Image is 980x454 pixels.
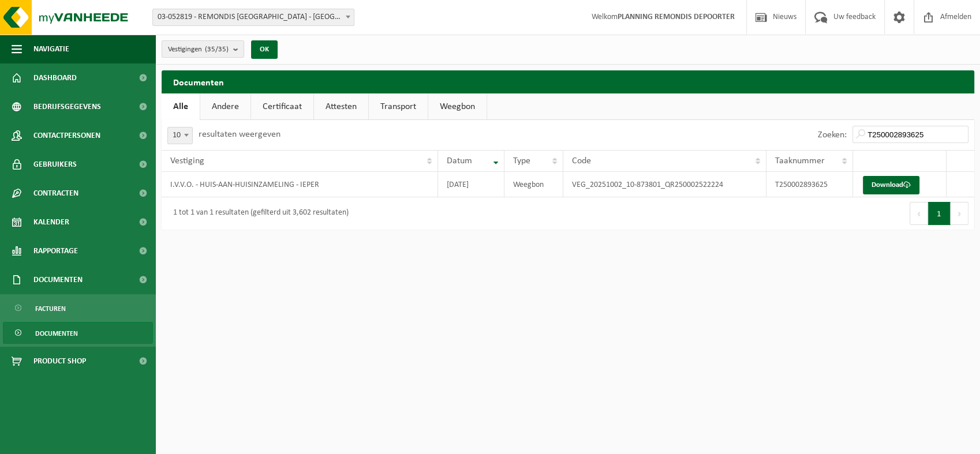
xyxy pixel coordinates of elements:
[428,93,487,120] a: Weegbon
[572,156,591,166] span: Code
[199,130,280,139] label: resultaten weergeven
[3,297,153,319] a: Facturen
[33,237,78,265] span: Rapportage
[168,41,229,58] span: Vestigingen
[200,93,250,120] a: Andere
[563,172,766,197] td: VEG_20251002_10-873801_QR250002522224
[153,9,354,25] span: 03-052819 - REMONDIS WEST-VLAANDEREN - OOSTENDE
[766,172,853,197] td: T250002893625
[438,172,504,197] td: [DATE]
[167,203,349,224] div: 1 tot 1 van 1 resultaten (gefilterd uit 3,602 resultaten)
[33,208,69,237] span: Kalender
[35,298,66,320] span: Facturen
[33,121,100,150] span: Contactpersonen
[863,176,919,194] a: Download
[618,13,735,21] strong: PLANNING REMONDIS DEPOORTER
[33,150,77,179] span: Gebruikers
[3,322,153,344] a: Documenten
[447,156,472,166] span: Datum
[251,40,278,59] button: OK
[33,179,78,208] span: Contracten
[33,63,77,92] span: Dashboard
[152,9,354,26] span: 03-052819 - REMONDIS WEST-VLAANDEREN - OOSTENDE
[504,172,563,197] td: Weegbon
[33,265,83,294] span: Documenten
[162,172,438,197] td: I.V.V.O. - HUIS-AAN-HUISINZAMELING - IEPER
[33,35,69,63] span: Navigatie
[33,92,101,121] span: Bedrijfsgegevens
[205,46,229,53] count: (35/35)
[167,127,193,144] span: 10
[168,127,192,144] span: 10
[33,347,86,376] span: Product Shop
[369,93,428,120] a: Transport
[170,156,204,166] span: Vestiging
[314,93,368,120] a: Attesten
[910,202,928,225] button: Previous
[513,156,530,166] span: Type
[951,202,968,225] button: Next
[162,93,200,120] a: Alle
[35,322,78,344] span: Documenten
[162,40,244,58] button: Vestigingen(35/35)
[251,93,313,120] a: Certificaat
[928,202,951,225] button: 1
[162,70,974,93] h2: Documenten
[775,156,825,166] span: Taaknummer
[818,130,847,140] label: Zoeken:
